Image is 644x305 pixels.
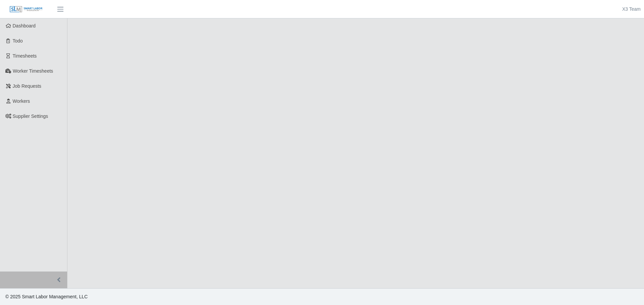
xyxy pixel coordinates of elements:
span: Timesheets [13,53,37,59]
span: Todo [13,38,23,44]
img: SLM Logo [9,6,43,13]
span: Dashboard [13,23,36,28]
span: © 2025 Smart Labor Management, LLC [5,294,88,299]
span: Supplier Settings [13,113,48,119]
span: Job Requests [13,83,42,89]
span: Workers [13,98,30,104]
span: Worker Timesheets [13,68,53,74]
a: X3 Team [622,6,641,13]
